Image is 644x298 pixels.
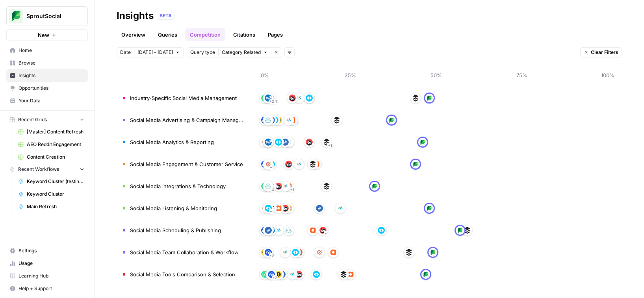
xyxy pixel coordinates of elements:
[316,205,323,212] img: fn4ypta2yzk4ddmco8wqwcfb525i
[306,94,313,102] img: y7aogpycgqgftgr3z9exmtd1oo6j
[261,205,268,212] img: zlht7lzhnpn8aylkit0kc9fgx7uw
[130,204,217,212] span: Social Media Listening & Monitoring
[228,28,260,41] a: Citations
[275,227,282,234] img: zt6ofbgs4xs9urgdfg341wdjmvrt
[275,139,282,146] img: y7aogpycgqgftgr3z9exmtd1oo6j
[273,274,277,282] span: + 2
[275,183,282,190] img: d3o86dh9e5t52ugdlebkfaguyzqk
[130,160,243,168] span: Social Media Engagement & Customer Service
[15,188,88,200] a: Keyword Cluster
[222,49,261,56] span: Category Related
[282,249,289,256] img: zt6ofbgs4xs9urgdfg341wdjmvrt
[580,47,622,57] button: Clear Filters
[412,161,419,168] img: 4onplfa4c41vb42kg4mbazxxmfki
[27,154,84,161] span: Content Creation
[261,139,268,146] img: zlht7lzhnpn8aylkit0kc9fgx7uw
[27,178,84,185] span: Keyword Cluster (testing copy)
[275,271,282,278] img: 7dqrnsev819ys7wfcihkkm1pq6zv
[257,71,273,79] span: 0%
[27,203,84,210] span: Main Refresh
[261,271,268,278] img: 2w7iqw651mh10qh4cg2h1c8e9mgq
[378,227,385,234] img: y7aogpycgqgftgr3z9exmtd1oo6j
[130,248,239,256] span: Social Media Team Collaboration & Workflow
[38,31,49,39] span: New
[261,249,268,256] img: 7dqrnsev819ys7wfcihkkm1pq6zv
[591,49,618,56] span: Clear Filters
[270,208,274,216] span: + 1
[261,227,268,234] img: 9lcnyxj6t3gp2cnbrntgpuiav5fx
[412,94,419,102] img: cshlsokdl6dyfr8bsio1eab8vmxt
[19,85,84,92] span: Opportunities
[265,139,272,146] img: 2z50t7ts7ruow4ju702u480q3isy
[27,141,84,148] span: AEO Reddit Engagement
[261,117,268,124] img: 9lcnyxj6t3gp2cnbrntgpuiav5fx
[290,186,294,194] span: + 1
[263,28,288,41] a: Pages
[333,117,340,124] img: cshlsokdl6dyfr8bsio1eab8vmxt
[185,28,225,41] a: Competition
[306,139,313,146] img: d3o86dh9e5t52ugdlebkfaguyzqk
[19,59,84,67] span: Browse
[275,205,282,212] img: bdk5hmq51hybguk6nfnb00w3ohyf
[15,200,88,213] a: Main Refresh
[6,57,88,69] a: Browse
[340,271,347,278] img: cshlsokdl6dyfr8bsio1eab8vmxt
[268,271,275,278] img: 9lcnyxj6t3gp2cnbrntgpuiav5fx
[6,29,88,41] button: New
[330,249,337,256] img: bdk5hmq51hybguk6nfnb00w3ohyf
[19,285,84,292] span: Help + Support
[265,227,272,234] img: fn4ypta2yzk4ddmco8wqwcfb525i
[15,151,88,163] a: Content Creation
[117,9,154,22] div: Insights
[270,164,274,172] span: + 1
[19,72,84,79] span: Insights
[285,227,292,234] img: blxzx6h80aybnuj1b6ad4dweq7tr
[6,82,88,94] a: Opportunities
[265,161,272,168] img: zlht7lzhnpn8aylkit0kc9fgx7uw
[328,142,332,150] span: + 1
[19,247,84,254] span: Settings
[19,47,84,54] span: Home
[130,138,214,146] span: Social Media Analytics & Reporting
[19,272,84,279] span: Learning Hub
[323,139,330,146] img: cshlsokdl6dyfr8bsio1eab8vmxt
[6,244,88,257] a: Settings
[282,205,289,212] img: d3o86dh9e5t52ugdlebkfaguyzqk
[289,94,296,102] img: d3o86dh9e5t52ugdlebkfaguyzqk
[153,28,182,41] a: Queries
[316,249,323,256] img: zlht7lzhnpn8aylkit0kc9fgx7uw
[343,71,358,79] span: 25%
[295,161,303,168] img: zt6ofbgs4xs9urgdfg341wdjmvrt
[464,227,471,234] img: cshlsokdl6dyfr8bsio1eab8vmxt
[6,270,88,282] a: Learning Hub
[514,71,530,79] span: 75%
[6,257,88,270] a: Usage
[319,227,327,234] img: d3o86dh9e5t52ugdlebkfaguyzqk
[292,249,299,256] img: y7aogpycgqgftgr3z9exmtd1oo6j
[261,161,268,168] img: 9lcnyxj6t3gp2cnbrntgpuiav5fx
[429,249,436,256] img: 4onplfa4c41vb42kg4mbazxxmfki
[600,71,616,79] span: 100%
[285,117,292,124] img: zt6ofbgs4xs9urgdfg341wdjmvrt
[130,94,237,102] span: Industry-Specific Social Media Management
[134,47,184,57] button: [DATE] - [DATE]
[309,161,316,168] img: cshlsokdl6dyfr8bsio1eab8vmxt
[371,183,378,190] img: 4onplfa4c41vb42kg4mbazxxmfki
[190,49,215,56] span: Query type
[337,205,344,212] img: zt6ofbgs4xs9urgdfg341wdjmvrt
[426,94,433,102] img: 4onplfa4c41vb42kg4mbazxxmfki
[6,163,88,175] button: Recent Workflows
[6,114,88,126] button: Recent Grids
[269,98,274,106] span: + 2
[6,6,88,26] button: Workspace: SproutSocial
[388,117,395,124] img: 4onplfa4c41vb42kg4mbazxxmfki
[265,94,272,102] img: 2z50t7ts7ruow4ju702u480q3isy
[157,12,174,20] div: BETA
[15,138,88,151] a: AEO Reddit Engagement
[27,191,84,198] span: Keyword Cluster
[405,249,412,256] img: cshlsokdl6dyfr8bsio1eab8vmxt
[18,166,59,173] span: Recent Workflows
[261,94,268,102] img: 2w7iqw651mh10qh4cg2h1c8e9mgq
[137,49,173,56] span: [DATE] - [DATE]
[120,49,131,56] span: Date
